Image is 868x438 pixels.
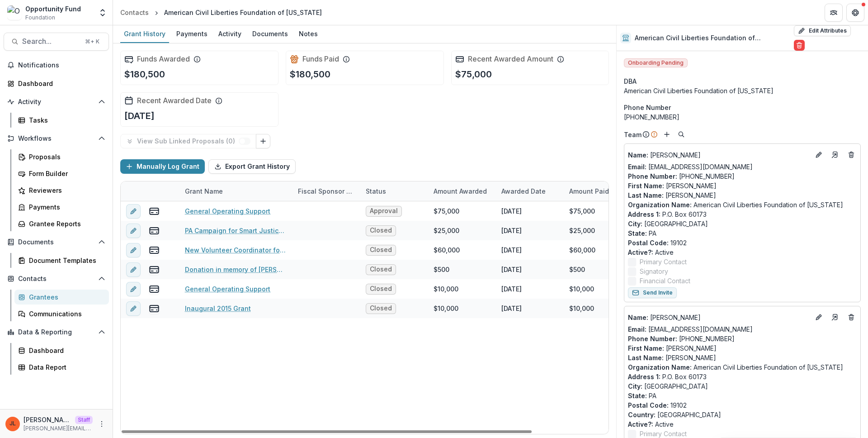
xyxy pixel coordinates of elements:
[846,312,857,323] button: Deletes
[249,27,292,40] div: Documents
[4,131,109,146] button: Open Workflows
[149,284,160,295] button: view-payments
[640,257,687,267] span: Primary Contact
[29,152,102,162] div: Proposals
[628,248,653,256] span: Active? :
[370,305,392,312] span: Closed
[661,129,672,140] button: Add
[4,271,109,286] button: Open Contacts
[628,248,857,257] p: Active
[628,210,660,218] span: Address 1 :
[9,421,16,427] div: Jeanne Locker
[628,354,664,362] span: Last Name :
[501,226,522,235] div: [DATE]
[29,186,102,195] div: Reviewers
[292,186,360,196] div: Fiscal Sponsor Name
[120,25,169,43] a: Grant History
[370,227,392,234] span: Closed
[564,181,632,201] div: Amount Paid
[628,313,810,322] a: Name: [PERSON_NAME]
[29,256,102,265] div: Document Templates
[628,239,669,247] span: Postal Code :
[628,163,646,171] span: Email:
[370,207,398,215] span: Approval
[149,245,160,256] button: view-payments
[434,206,459,216] div: $75,000
[628,313,810,322] p: [PERSON_NAME]
[370,285,392,293] span: Closed
[25,14,55,22] span: Foundation
[569,226,595,235] div: $25,000
[292,181,360,201] div: Fiscal Sponsor Name
[29,169,102,178] div: Form Builder
[124,109,155,123] p: [DATE]
[624,130,642,139] p: Team
[164,8,322,17] div: American Civil Liberties Foundation of [US_STATE]
[428,186,492,196] div: Amount Awarded
[126,301,141,316] button: edit
[628,151,648,159] span: Name :
[18,135,94,143] span: Workflows
[628,324,753,334] a: Email: [EMAIL_ADDRESS][DOMAIN_NAME]
[14,113,109,128] a: Tasks
[290,67,330,81] p: $180,500
[179,181,292,201] div: Grant Name
[120,8,149,17] div: Contacts
[794,25,851,36] button: Edit Attributes
[215,25,245,43] a: Activity
[825,4,843,22] button: Partners
[14,253,109,268] a: Document Templates
[628,181,857,190] p: [PERSON_NAME]
[24,424,93,433] p: [PERSON_NAME][EMAIL_ADDRESS][DOMAIN_NAME]
[215,27,245,40] div: Activity
[370,246,392,254] span: Closed
[137,96,212,105] h2: Recent Awarded Date
[434,226,459,235] div: $25,000
[185,245,287,255] a: New Volunteer Coordinator for the ACLU-PA's Greater Pittsburgh community
[635,34,790,42] h2: American Civil Liberties Foundation of [US_STATE]
[828,310,842,324] a: Go to contact
[628,373,660,381] span: Address 1 :
[96,4,109,22] button: Open entity switcher
[628,182,664,190] span: First Name :
[628,372,857,381] p: P.O. Box 60173
[628,363,692,371] span: Organization Name :
[628,150,810,160] p: [PERSON_NAME]
[360,186,392,196] div: Status
[628,171,857,181] p: [PHONE_NUMBER]
[22,37,80,46] span: Search...
[25,4,81,14] div: Opportunity Fund
[628,190,857,200] p: [PERSON_NAME]
[126,282,141,296] button: edit
[120,134,256,148] button: View Sub Linked Proposals (0)
[29,309,102,319] div: Communications
[14,216,109,231] a: Grantee Reports
[628,362,857,372] p: American Civil Liberties Foundation of [US_STATE]
[18,98,94,106] span: Activity
[256,134,270,148] button: Link Grants
[676,129,687,140] button: Search
[4,58,109,72] button: Notifications
[628,200,857,209] p: American Civil Liberties Foundation of [US_STATE]
[18,238,94,246] span: Documents
[628,400,857,410] p: 19102
[173,25,211,43] a: Payments
[149,225,160,236] button: view-payments
[18,62,105,69] span: Notifications
[185,265,287,274] a: Donation in memory of [PERSON_NAME]
[14,306,109,321] a: Communications
[370,266,392,273] span: Closed
[179,186,228,196] div: Grant Name
[569,245,595,255] div: $60,000
[624,112,861,122] div: [PHONE_NUMBER]
[4,325,109,339] button: Open Data & Reporting
[14,183,109,198] a: Reviewers
[149,303,160,314] button: view-payments
[628,325,646,333] span: Email:
[29,115,102,125] div: Tasks
[628,220,642,228] span: City :
[624,76,637,86] span: DBA
[149,206,160,217] button: view-payments
[124,67,165,81] p: $180,500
